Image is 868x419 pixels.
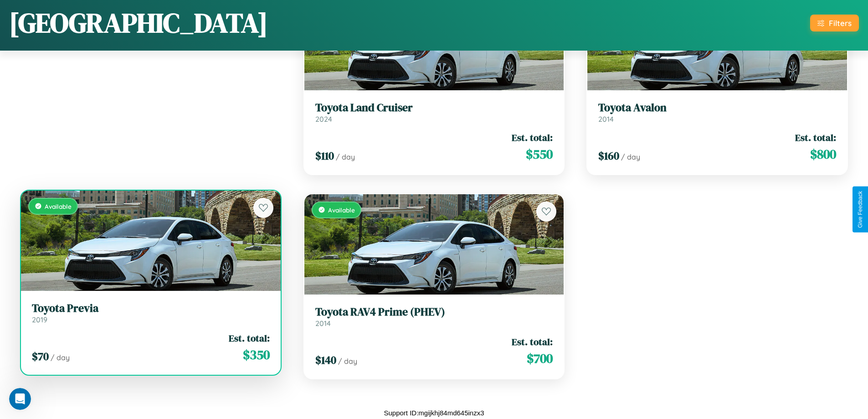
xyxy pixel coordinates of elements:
a: Toyota RAV4 Prime (PHEV)2014 [315,305,553,328]
span: Est. total: [512,335,553,348]
span: 2014 [315,319,331,328]
a: Toyota Previa2019 [32,302,270,324]
h3: Toyota Avalon [598,101,836,114]
h1: [GEOGRAPHIC_DATA] [9,4,268,41]
div: Give Feedback [857,191,863,228]
span: Est. total: [795,131,836,144]
h3: Toyota Previa [32,302,270,315]
span: / day [336,152,355,161]
span: Available [45,202,72,210]
span: 2014 [598,114,614,124]
span: $ 700 [527,349,553,367]
iframe: Intercom live chat [9,388,31,410]
span: / day [621,152,640,161]
span: $ 350 [243,346,270,364]
span: / day [338,357,357,366]
span: Est. total: [229,331,270,345]
span: $ 800 [810,145,836,163]
button: Filters [810,15,859,31]
a: Toyota Land Cruiser2024 [315,101,553,124]
span: 2019 [32,315,47,324]
span: Est. total: [512,131,553,144]
div: Filters [829,18,852,28]
span: / day [51,353,70,362]
h3: Toyota Land Cruiser [315,101,553,114]
span: 2024 [315,114,332,124]
span: $ 70 [32,349,49,364]
span: Available [328,206,355,214]
h3: Toyota RAV4 Prime (PHEV) [315,305,553,319]
span: $ 550 [526,145,553,163]
span: $ 110 [315,148,334,163]
a: Toyota Avalon2014 [598,101,836,124]
p: Support ID: mgijkhj84md645inzx3 [384,407,484,419]
span: $ 160 [598,148,619,163]
span: $ 140 [315,352,336,367]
